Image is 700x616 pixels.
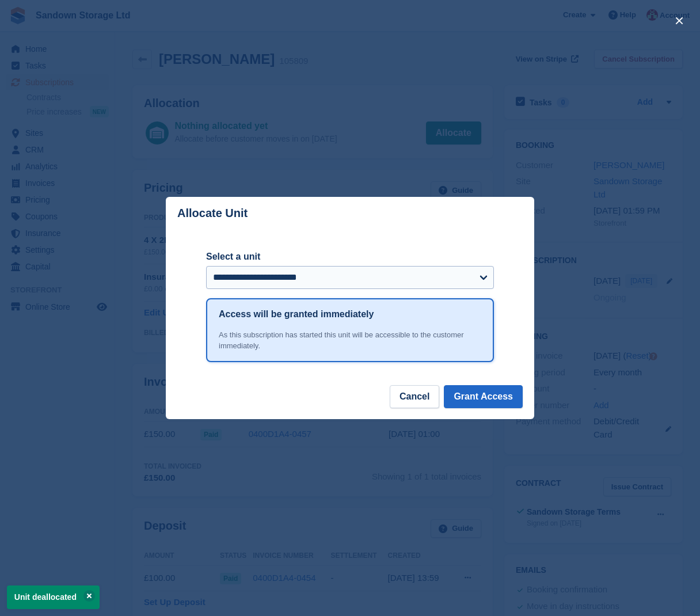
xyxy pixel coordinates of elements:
p: Unit deallocated [7,585,100,609]
label: Select a unit [206,250,494,264]
button: close [670,12,688,30]
h1: Access will be granted immediately [219,307,374,321]
button: Grant Access [444,385,523,408]
p: Allocate Unit [177,207,248,220]
button: Cancel [390,385,439,408]
div: As this subscription has started this unit will be accessible to the customer immediately. [219,329,481,352]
